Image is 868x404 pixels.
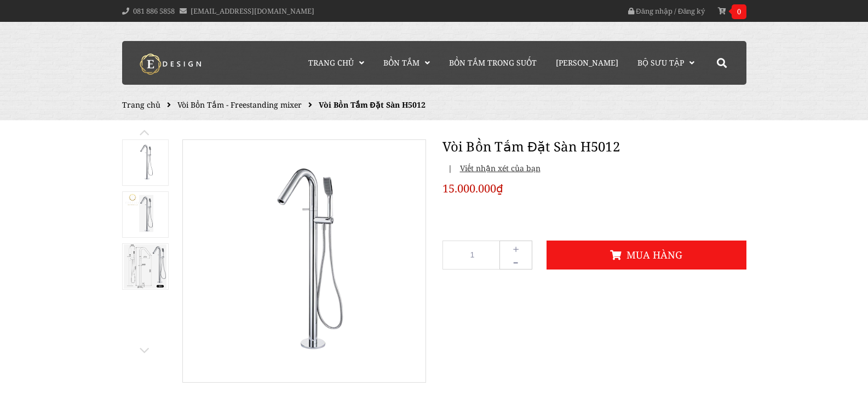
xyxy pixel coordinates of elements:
button: Mua hàng [547,241,746,270]
img: logo Kreiner Germany - Edesign Interior [130,53,212,75]
button: + [499,241,532,256]
a: Trang chủ [300,41,372,85]
a: Vòi Bồn Tắm - Freestanding mixer [177,99,302,110]
span: Bồn Tắm [383,57,419,68]
span: [PERSON_NAME] [556,57,618,68]
span: 0 [732,4,746,19]
span: 15.000.000₫ [442,180,503,197]
h1: Vòi Bồn Tắm Đặt Sàn H5012 [442,137,746,156]
span: | [448,163,452,173]
img: Vòi Bồn Tắm Đặt Sàn H5012 [123,140,168,185]
a: Trang chủ [122,99,160,110]
span: Bộ Sưu Tập [637,57,684,68]
span: Vòi Bồn Tắm Đặt Sàn H5012 [319,99,426,110]
a: 081 886 5858 [133,6,175,16]
a: [PERSON_NAME] [548,41,626,85]
a: [EMAIL_ADDRESS][DOMAIN_NAME] [191,6,314,16]
a: Bộ Sưu Tập [629,41,703,85]
a: Bồn Tắm Trong Suốt [441,41,545,85]
span: Viết nhận xét của bạn [455,163,541,173]
span: Bồn Tắm Trong Suốt [449,57,537,68]
span: / [674,6,676,16]
a: Bồn Tắm [375,41,438,85]
button: - [499,254,532,270]
span: Trang chủ [308,57,354,68]
img: Vòi Bồn Tắm Đặt Sàn H5012 [124,244,166,289]
img: Vòi Bồn Tắm Đặt Sàn H5012 [123,192,168,237]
